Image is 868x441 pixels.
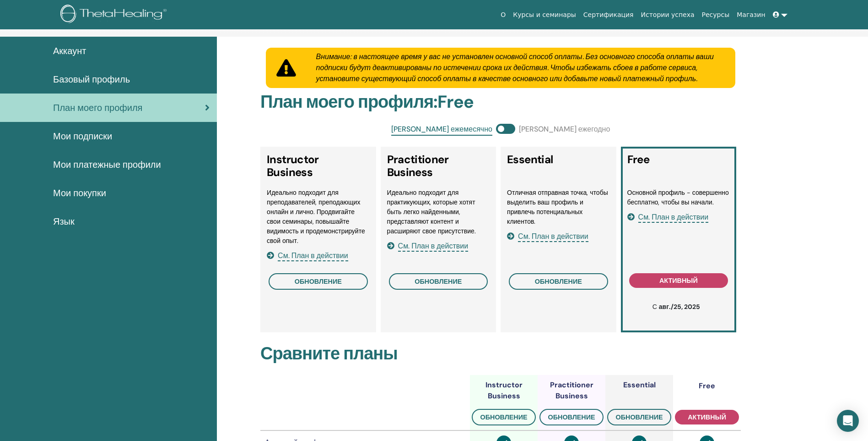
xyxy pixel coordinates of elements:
div: Practitioner Business [538,380,605,402]
span: обновление [295,277,342,286]
button: обновление [269,273,368,290]
div: Внимание: в настоящее время у вас не установлен основной способ оплаты. Без основного способа опл... [305,51,736,84]
span: Мои подписки [53,129,112,143]
div: Instructor Business [470,380,538,402]
span: [PERSON_NAME] ежемесячно [391,124,492,136]
span: обновление [548,413,595,421]
span: обновление [616,413,663,421]
a: О [497,6,509,23]
button: обновление [509,273,608,290]
span: См. План в действии [638,212,709,223]
li: Основной профиль - совершенно бесплатно, чтобы вы начали. [627,188,730,207]
a: См. План в действии [627,212,709,222]
p: С [632,302,721,312]
b: авг./25, 2025 [659,303,700,311]
span: Мои покупки [53,186,106,200]
li: Отличная отправная точка, чтобы выделить ваш профиль и привлечь потенциальных клиентов. [507,188,610,226]
a: См. План в действии [507,232,588,241]
h2: Сравните планы [260,343,741,364]
div: Open Intercom Messenger [837,410,859,432]
div: Essential [623,380,656,391]
button: обновление [389,273,488,290]
a: См. План в действии [387,241,469,251]
span: Базовый профиль [53,72,130,86]
button: обновление [472,409,536,425]
span: обновление [415,277,462,286]
button: активный [675,410,739,424]
span: активный [659,276,698,285]
span: Мои платежные профили [53,158,161,171]
button: активный [629,273,728,288]
li: Идеально подходит для преподавателей, преподающих онлайн и лично. Продвигайте свои семинары, повы... [267,188,370,246]
h2: План моего профиля : Free [260,92,741,113]
div: Free [699,380,715,391]
a: См. План в действии [267,251,348,260]
li: Идеально подходит для практикующих, которые хотят быть легко найденными, представляют контент и р... [387,188,490,236]
span: См. План в действии [518,232,588,242]
span: См. План в действии [278,251,348,261]
a: Истории успеха [637,6,698,23]
a: Сертификация [580,6,637,23]
span: обновление [535,277,582,286]
a: Ресурсы [698,6,733,23]
a: Магазин [733,6,769,23]
span: Язык [53,215,75,228]
span: См. План в действии [398,241,469,252]
img: logo.png [60,5,170,25]
span: обновление [480,413,528,421]
button: обновление [539,409,604,425]
a: Курсы и семинары [509,6,580,23]
span: [PERSON_NAME] ежегодно [519,124,610,136]
span: активный [688,413,726,421]
span: План моего профиля [53,101,142,115]
span: Аккаунт [53,44,86,58]
button: обновление [607,409,671,425]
